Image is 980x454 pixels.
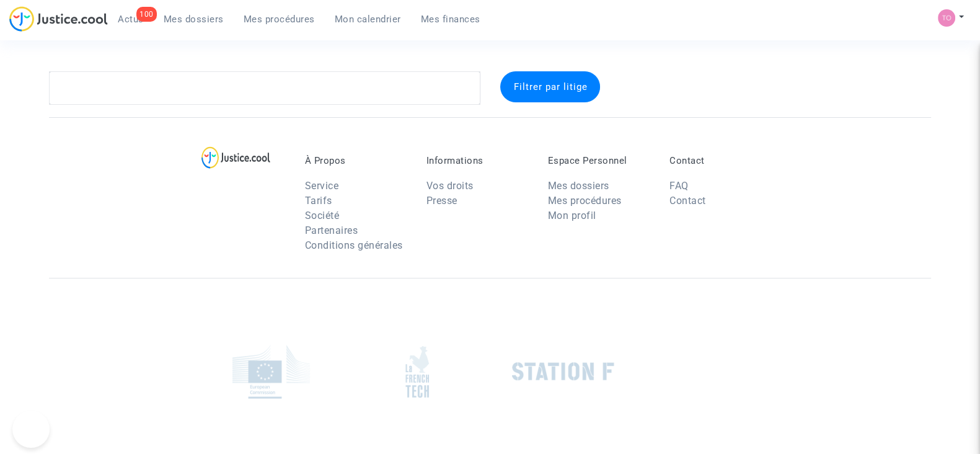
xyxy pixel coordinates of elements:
span: Mes dossiers [164,14,224,25]
img: french_tech.png [405,345,429,398]
a: Mes procédures [234,10,325,29]
img: europe_commision.png [232,345,310,399]
p: Informations [426,155,529,166]
span: Mon calendrier [335,14,401,25]
p: À Propos [305,155,408,166]
a: Vos droits [426,180,474,192]
a: Mon profil [548,210,596,221]
a: Tarifs [305,195,332,207]
span: Mes procédures [244,14,315,25]
img: jc-logo.svg [9,6,108,32]
p: Contact [669,155,772,166]
iframe: Help Scout Beacon - Open [12,411,50,448]
a: Mes dossiers [548,180,609,192]
a: Mes dossiers [154,10,234,29]
p: Espace Personnel [548,155,651,166]
span: Filtrer par litige [513,81,587,92]
a: Société [305,210,340,221]
a: Mes procédures [548,195,622,207]
img: stationf.png [512,362,614,381]
a: Presse [426,195,457,207]
a: Partenaires [305,225,358,236]
a: 100Actus [108,10,154,29]
img: fe1f3729a2b880d5091b466bdc4f5af5 [938,9,955,27]
span: Actus [118,14,144,25]
span: Mes finances [421,14,480,25]
a: Conditions générales [305,239,403,251]
a: Mes finances [411,10,490,29]
a: Contact [669,195,706,207]
a: Service [305,180,339,192]
a: FAQ [669,180,689,192]
img: logo-lg.svg [201,146,270,169]
div: 100 [136,7,157,22]
a: Mon calendrier [325,10,411,29]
